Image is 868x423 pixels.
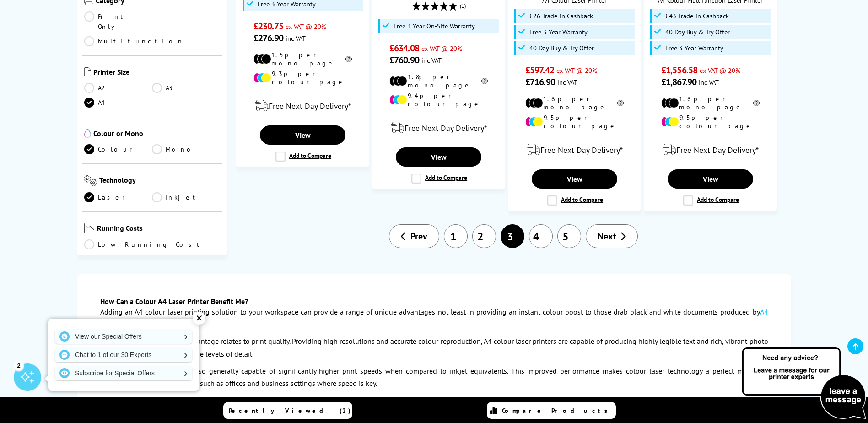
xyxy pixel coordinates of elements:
[14,360,24,370] div: 2
[529,28,588,36] span: Free 3 Year Warranty
[253,51,352,67] li: 1.5p per mono page
[557,78,577,87] span: inc VAT
[396,147,481,167] a: View
[556,66,597,75] span: ex VAT @ 20%
[661,64,697,76] span: £1,556.58
[700,66,740,75] span: ex VAT @ 20%
[529,44,594,52] span: 40 Day Buy & Try Offer
[661,114,760,130] li: 9.5p per colour page
[529,224,553,248] a: 4
[389,92,488,108] li: 9.4p per colour page
[97,223,220,235] span: Running Costs
[84,144,152,154] a: Colour
[598,230,616,242] span: Next
[260,125,345,145] a: View
[389,73,488,89] li: 1.8p per mono page
[55,366,192,380] a: Subscribe for Special Offers
[152,192,220,202] a: Inkjet
[472,224,496,248] a: 2
[253,20,283,32] span: £230.75
[229,407,351,415] span: Recently Viewed (2)
[253,32,283,44] span: £276.90
[557,224,581,248] a: 5
[99,175,220,188] span: Technology
[55,347,192,362] a: Chat to 1 of our 30 Experts
[525,64,554,76] span: £597.42
[421,44,462,53] span: ex VAT @ 20%
[649,137,772,163] div: modal_delivery
[100,365,768,390] p: A4 colour laser printers are also generally capable of significantly higher print speeds when com...
[84,175,97,186] img: Technology
[152,83,220,93] a: A3
[389,42,419,54] span: £634.08
[93,67,221,78] span: Printer Size
[513,137,636,163] div: modal_delivery
[84,83,152,93] a: A2
[661,76,696,88] span: £1,867.90
[100,297,768,306] h3: How Can a Colour A4 Laser Printer Benefit Me?
[223,402,352,419] a: Recently Viewed (2)
[668,169,753,189] a: View
[411,174,467,184] label: Add to Compare
[740,346,868,421] img: Open Live Chat window
[665,12,729,20] span: £43 Trade-in Cashback
[586,224,638,248] a: Next
[410,230,427,242] span: Prev
[84,239,221,249] a: Low Running Cost
[84,129,91,138] img: Colour or Mono
[253,70,352,86] li: 9.3p per colour page
[84,36,184,46] a: Multifunction
[683,195,739,206] label: Add to Compare
[525,95,624,111] li: 1.6p per mono page
[394,22,475,30] span: Free 3 Year On-Site Warranty
[241,93,364,119] div: modal_delivery
[193,312,205,325] div: ✕
[377,115,500,141] div: modal_delivery
[665,44,723,52] span: Free 3 Year Warranty
[389,54,419,66] span: £760.90
[286,22,326,31] span: ex VAT @ 20%
[84,98,152,108] a: A4
[421,56,442,65] span: inc VAT
[55,329,192,344] a: View our Special Offers
[529,12,593,20] span: £26 Trade-in Cashback
[532,169,617,189] a: View
[100,306,768,331] p: Adding an A4 colour laser printing solution to your workspace can provide a range of unique advan...
[502,407,613,415] span: Compare Products
[258,0,316,8] span: Free 3 Year Warranty
[84,192,152,202] a: Laser
[547,195,603,206] label: Add to Compare
[487,402,616,419] a: Compare Products
[93,129,221,140] span: Colour or Mono
[275,152,331,162] label: Add to Compare
[389,224,439,248] a: Prev
[84,223,95,233] img: Running Costs
[525,114,624,130] li: 9.5p per colour page
[84,11,152,32] a: Print Only
[100,335,768,360] p: Arguably the most obvious advantage relates to print quality. Providing high resolutions and accu...
[699,78,719,87] span: inc VAT
[665,28,730,36] span: 40 Day Buy & Try Offer
[661,95,760,111] li: 1.6p per mono page
[152,144,220,154] a: Mono
[286,34,306,43] span: inc VAT
[84,67,91,76] img: Printer Size
[525,76,555,88] span: £716.90
[444,224,468,248] a: 1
